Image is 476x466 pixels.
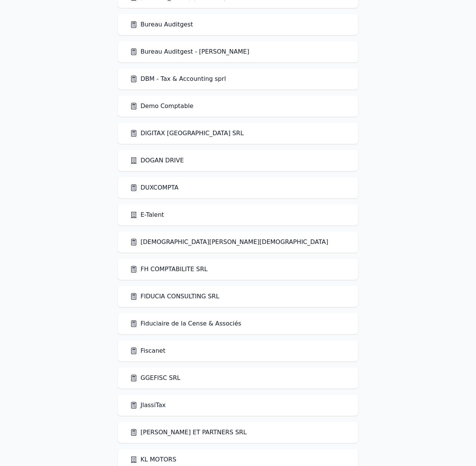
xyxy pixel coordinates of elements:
[130,129,244,138] a: DIGITAX [GEOGRAPHIC_DATA] SRL
[130,238,328,247] a: [DEMOGRAPHIC_DATA][PERSON_NAME][DEMOGRAPHIC_DATA]
[130,265,208,274] a: FH COMPTABILITE SRL
[130,292,219,301] a: FIDUCIA CONSULTING SRL
[130,156,184,165] a: DOGAN DRIVE
[130,74,226,83] a: DBM - Tax & Accounting sprl
[130,210,164,219] a: E-Talent
[130,319,241,328] a: Fiduciaire de la Cense & Associés
[130,102,193,111] a: Demo Comptable
[130,183,179,192] a: DUXCOMPTA
[130,346,165,355] a: Fiscanet
[130,455,176,464] a: KL MOTORS
[130,401,165,410] a: JlassiTax
[130,47,249,56] a: Bureau Auditgest - [PERSON_NAME]
[130,428,247,437] a: [PERSON_NAME] ET PARTNERS SRL
[130,373,180,383] a: GGEFISC SRL
[130,20,193,29] a: Bureau Auditgest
